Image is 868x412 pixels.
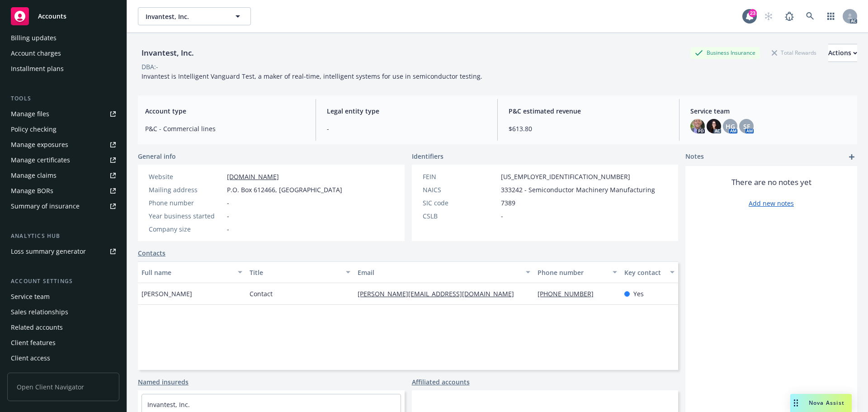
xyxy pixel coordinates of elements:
div: Account charges [11,46,61,61]
div: Service team [11,289,50,304]
a: Switch app [822,7,840,25]
a: [PHONE_NUMBER] [538,289,601,298]
div: Manage claims [11,168,57,183]
span: Identifiers [412,152,443,161]
a: Loss summary generator [7,244,119,259]
div: Phone number [538,268,607,277]
div: CSLB [423,211,497,221]
a: Manage files [7,107,119,121]
span: [US_EMPLOYER_IDENTIFICATION_NUMBER] [501,172,630,181]
a: Sales relationships [7,305,119,319]
a: [PERSON_NAME][EMAIL_ADDRESS][DOMAIN_NAME] [358,289,521,298]
span: - [501,211,503,221]
a: Affiliated accounts [412,377,470,387]
a: Manage exposures [7,137,119,152]
div: Sales relationships [11,305,68,319]
a: Manage BORs [7,184,119,198]
a: Report a Bug [780,7,798,25]
a: Client features [7,336,119,350]
button: Key contact [621,261,678,283]
span: 7389 [501,198,515,208]
div: NAICS [423,185,497,194]
div: Policy checking [11,122,57,137]
span: P.O. Box 612466, [GEOGRAPHIC_DATA] [227,185,342,194]
a: Contacts [138,248,165,258]
div: FEIN [423,172,497,181]
div: Installment plans [11,62,64,76]
div: Total Rewards [767,47,821,58]
div: Website [149,172,223,181]
button: Title [246,261,354,283]
img: photo [690,119,705,133]
a: Service team [7,289,119,304]
a: Summary of insurance [7,199,119,213]
span: P&C estimated revenue [509,106,668,116]
button: Phone number [534,261,620,283]
div: Related accounts [11,320,63,335]
div: SIC code [423,198,497,208]
a: Search [801,7,819,25]
div: Email [358,268,520,277]
a: Manage certificates [7,153,119,167]
a: Account charges [7,46,119,61]
span: Service team [690,106,850,116]
span: Nova Assist [809,399,844,407]
div: Mailing address [149,185,223,194]
a: Policy checking [7,122,119,137]
a: Invantest, Inc. [147,400,190,409]
button: Invantest, Inc. [138,7,251,25]
a: Client access [7,351,119,365]
span: Account type [145,106,305,116]
span: Accounts [38,13,66,20]
button: Email [354,261,534,283]
div: Full name [142,268,232,277]
div: Key contact [624,268,665,277]
span: General info [138,152,176,161]
div: Invantest, Inc. [138,47,198,59]
span: There are no notes yet [731,177,811,188]
div: Company size [149,224,223,234]
div: 23 [749,9,757,17]
span: - [327,124,486,133]
span: Contact [250,289,273,298]
a: [DOMAIN_NAME] [227,172,279,181]
a: Manage claims [7,168,119,183]
a: Add new notes [749,199,794,208]
span: SF [743,122,750,131]
a: Installment plans [7,62,119,76]
a: Named insureds [138,377,189,387]
span: HG [726,122,735,131]
span: - [227,198,229,208]
span: [PERSON_NAME] [142,289,192,298]
span: - [227,211,229,221]
button: Full name [138,261,246,283]
a: Accounts [7,4,119,29]
span: $613.80 [509,124,668,133]
div: Manage certificates [11,153,70,167]
a: Start snowing [759,7,778,25]
div: Business Insurance [690,47,760,58]
div: Account settings [7,277,119,286]
div: Phone number [149,198,223,208]
div: Client access [11,351,50,365]
div: Actions [828,44,857,62]
div: Drag to move [790,394,802,412]
div: Client features [11,336,56,350]
div: Summary of insurance [11,199,80,213]
div: Billing updates [11,31,57,45]
span: Invantest, Inc. [146,12,224,21]
span: Open Client Navigator [7,373,119,401]
a: add [846,152,857,162]
a: Billing updates [7,31,119,45]
span: Notes [685,152,704,162]
span: - [227,224,229,234]
div: Analytics hub [7,232,119,241]
div: Manage exposures [11,137,68,152]
img: photo [707,119,721,133]
div: Loss summary generator [11,244,86,259]
div: Year business started [149,211,223,221]
span: Yes [633,289,644,298]
div: Tools [7,94,119,103]
button: Nova Assist [790,394,852,412]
